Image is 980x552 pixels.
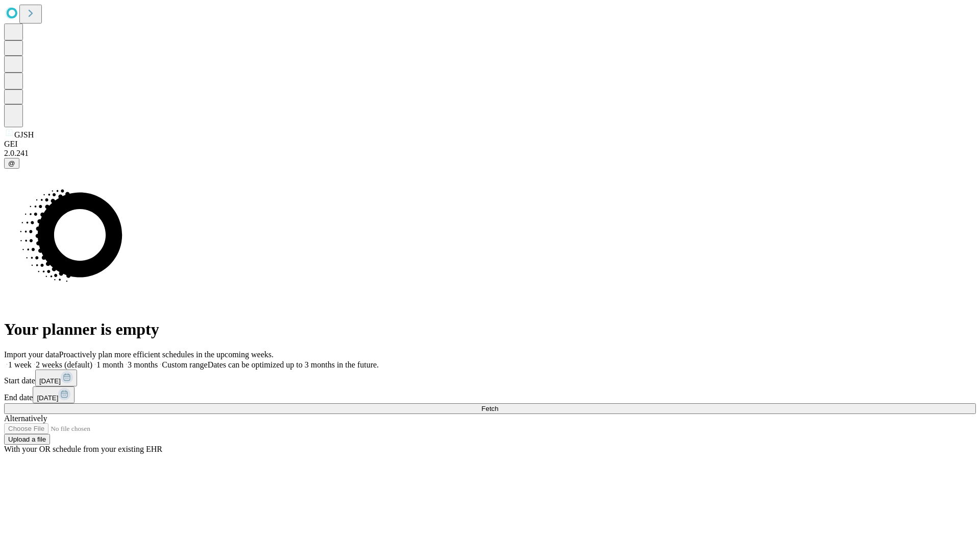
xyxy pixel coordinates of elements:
span: [DATE] [39,377,61,385]
button: @ [4,158,19,169]
div: GEI [4,140,976,149]
div: End date [4,386,976,403]
span: Proactively plan more efficient schedules in the upcoming weeks. [59,350,274,359]
span: With your OR schedule from your existing EHR [4,445,162,453]
span: Fetch [481,405,498,412]
span: [DATE] [37,394,58,402]
span: Dates can be optimized up to 3 months in the future. [208,360,379,369]
span: 1 week [8,360,32,369]
span: Import your data [4,350,59,359]
span: 3 months [128,360,158,369]
button: [DATE] [33,386,75,403]
span: Alternatively [4,414,47,423]
span: Custom range [162,360,207,369]
button: Upload a file [4,434,50,445]
div: 2.0.241 [4,149,976,158]
span: 1 month [96,360,124,369]
span: GJSH [14,130,34,139]
button: Fetch [4,403,976,414]
span: 2 weeks (default) [36,360,92,369]
div: Start date [4,370,976,386]
h1: Your planner is empty [4,320,976,339]
span: @ [8,159,15,167]
button: [DATE] [35,370,77,386]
